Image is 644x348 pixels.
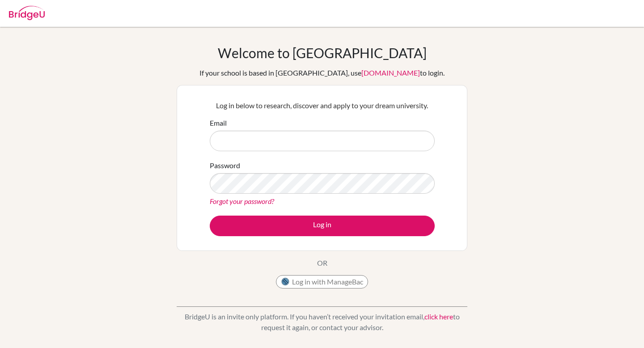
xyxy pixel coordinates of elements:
[276,275,368,289] button: Log in with ManageBac
[424,312,453,321] a: click here
[210,197,274,205] a: Forgot your password?
[317,258,327,268] p: OR
[199,68,445,78] div: If your school is based in [GEOGRAPHIC_DATA], use to login.
[9,6,45,20] img: Bridge-U
[210,118,227,128] label: Email
[361,68,420,77] a: [DOMAIN_NAME]
[218,45,427,61] h1: Welcome to [GEOGRAPHIC_DATA]
[210,216,435,236] button: Log in
[177,311,467,333] p: BridgeU is an invite only platform. If you haven’t received your invitation email, to request it ...
[210,100,435,111] p: Log in below to research, discover and apply to your dream university.
[210,160,240,171] label: Password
